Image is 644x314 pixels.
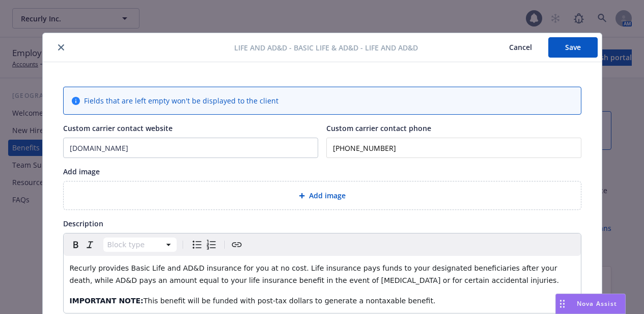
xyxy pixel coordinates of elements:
span: Add image [309,190,346,201]
button: close [55,41,67,54]
button: Block type [103,238,177,252]
div: Add image [63,181,581,210]
span: This benefit will be funded with post-tax dollars to generate a nontaxable benefit. [144,297,436,305]
input: Add custom carrier contact website [64,138,318,158]
input: Add custom carrier contact phone [326,138,581,158]
div: editable markdown [64,256,581,313]
span: Custom carrier contact website [63,123,173,133]
span: Life and AD&D - Basic Life & AD&D - Life and AD&D [234,42,418,53]
button: Save [548,37,598,58]
div: toggle group [190,238,218,252]
span: Custom carrier contact phone [326,123,431,133]
span: Add image [63,167,100,176]
button: Numbered list [204,238,218,252]
div: Drag to move [556,294,569,313]
span: Nova Assist [577,299,617,308]
button: Bold [69,238,83,252]
span: Fields that are left empty won't be displayed to the client [84,95,278,106]
span: Recurly provides Basic Life and AD&D insurance for you at no cost. Life insurance pays funds to y... [70,264,559,284]
button: Italic [83,238,97,252]
button: Nova Assist [555,294,626,314]
span: Description [63,219,103,228]
button: Bulleted list [190,238,204,252]
strong: IMPORTANT NOTE: [70,297,144,305]
button: Cancel [493,37,548,58]
button: Create link [230,238,244,252]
